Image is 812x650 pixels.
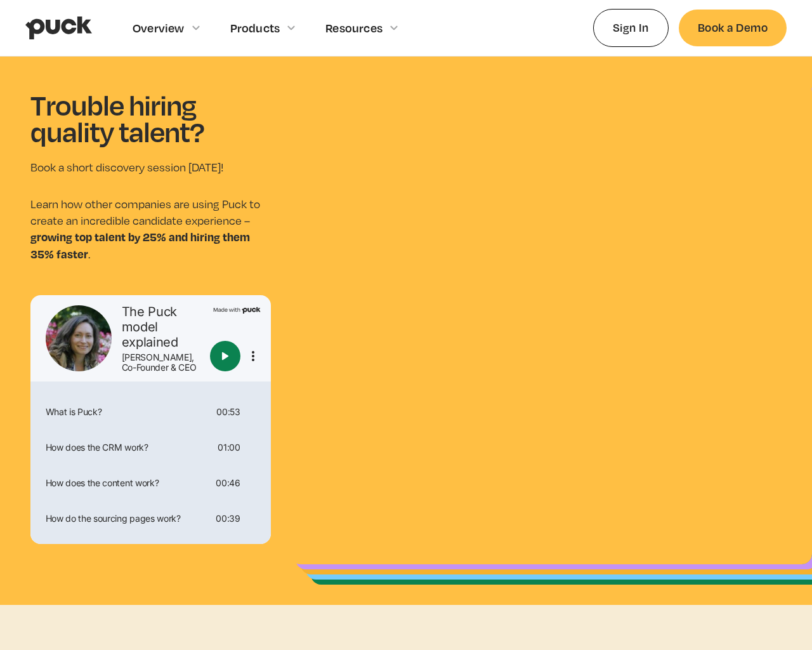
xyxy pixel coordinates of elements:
[30,196,271,262] p: Learn how other companies are using Puck to create an incredible candidate experience – .
[41,479,211,487] div: How does the content work?
[218,443,240,452] div: 01:00
[30,159,271,176] p: Book a short discovery session [DATE]!
[216,514,240,523] div: 00:39
[36,503,266,534] div: How do the sourcing pages work?00:39More options
[133,21,185,35] div: Overview
[41,443,213,452] div: How does the CRM work?
[36,397,266,427] div: What is Puck?00:53More options
[213,305,261,314] img: Made with Puck
[30,91,271,144] h1: Trouble hiring quality talent?
[593,9,669,46] a: Sign In
[679,10,787,46] a: Book a Demo
[36,432,266,463] div: How does the CRM work?01:00More options
[30,229,250,262] strong: growing top talent by 25% and hiring them 35% faster
[230,21,280,35] div: Products
[210,341,240,371] button: Play
[41,408,212,416] div: What is Puck?
[41,514,211,523] div: How do the sourcing pages work?
[216,408,240,416] div: 00:53
[246,348,261,364] button: More options
[122,304,205,350] div: The Puck model explained
[216,479,240,487] div: 00:46
[36,468,266,498] div: How does the content work?00:46More options
[122,352,205,374] div: [PERSON_NAME], Co-Founder & CEO
[325,21,383,35] div: Resources
[46,305,112,371] img: Tali Rapaport headshot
